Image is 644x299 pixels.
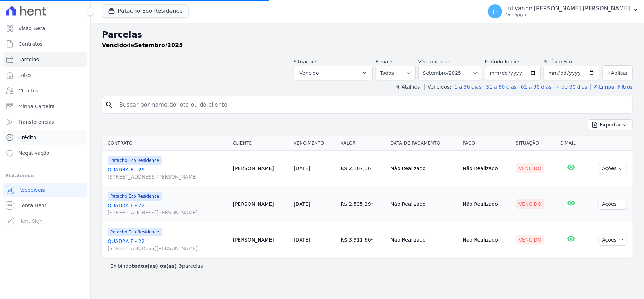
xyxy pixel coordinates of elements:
p: Jullyanne [PERSON_NAME] [PERSON_NAME] [506,5,630,12]
td: Não Realizado [388,186,460,222]
label: Vencidos: [424,84,451,90]
span: Recebíveis [18,186,45,193]
label: Situação: [294,59,317,64]
td: Não Realizado [388,222,460,258]
span: Crédito [18,134,36,141]
th: Pago [460,136,513,151]
th: Vencimento [291,136,338,151]
button: Patacho Eco Residence [102,4,189,18]
td: [PERSON_NAME] [230,186,291,222]
td: Não Realizado [460,222,513,258]
label: Período Fim: [544,58,599,66]
th: E-mail [557,136,585,151]
label: Período Inicío: [485,59,520,64]
a: 1 a 30 dias [454,84,482,90]
button: Aplicar [602,65,633,80]
th: Cliente [230,136,291,151]
a: QUADRA F - 22[STREET_ADDRESS][PERSON_NAME] [108,202,227,216]
span: Patacho Eco Residence [108,156,162,165]
div: Plataformas [6,171,85,180]
th: Situação [513,136,558,151]
button: Vencido [294,66,373,80]
td: [PERSON_NAME] [230,151,291,186]
div: Vencido [516,163,545,173]
span: Visão Geral [18,25,47,32]
span: Parcelas [18,56,39,63]
button: Ações [599,163,627,174]
p: de [102,41,183,50]
a: Recebíveis [3,183,87,197]
a: [DATE] [294,165,310,171]
span: Negativação [18,149,50,157]
td: Não Realizado [460,186,513,222]
span: [STREET_ADDRESS][PERSON_NAME] [108,173,227,180]
button: JF Jullyanne [PERSON_NAME] [PERSON_NAME] Ver opções [482,1,644,21]
a: + de 90 dias [556,84,587,90]
span: [STREET_ADDRESS][PERSON_NAME] [108,209,227,216]
td: Não Realizado [460,151,513,186]
span: Patacho Eco Residence [108,192,162,201]
strong: Vencido [102,42,127,49]
input: Buscar por nome do lote ou do cliente [115,98,630,112]
div: Vencido [516,199,545,209]
th: Data de Pagamento [388,136,460,151]
td: R$ 2.107,16 [338,151,388,186]
th: Contrato [102,136,230,151]
a: [DATE] [294,201,310,207]
a: Minha Carteira [3,99,87,113]
span: [STREET_ADDRESS][PERSON_NAME] [108,245,227,252]
p: Ver opções [506,12,630,18]
span: Contratos [18,40,42,47]
td: R$ 2.535,29 [338,186,388,222]
label: Vencimento: [418,59,449,64]
a: Lotes [3,68,87,82]
a: 61 a 90 dias [521,84,551,90]
a: Parcelas [3,52,87,67]
a: Crédito [3,130,87,145]
p: Exibindo parcelas [110,263,203,270]
button: Ações [599,235,627,246]
label: E-mail: [376,59,393,64]
a: Negativação [3,146,87,160]
span: Clientes [18,87,38,94]
a: [DATE] [294,237,310,243]
span: Lotes [18,72,32,79]
a: QUADRA E - 25[STREET_ADDRESS][PERSON_NAME] [108,166,227,180]
a: Conta Hent [3,198,87,213]
button: Exportar [588,119,633,130]
button: Ações [599,199,627,210]
div: Vencido [516,235,545,245]
span: Transferências [18,118,54,125]
a: 31 a 60 dias [486,84,516,90]
th: Valor [338,136,388,151]
span: Vencido [300,69,319,77]
h2: Parcelas [102,28,633,41]
a: Clientes [3,84,87,98]
td: R$ 3.911,60 [338,222,388,258]
td: Não Realizado [388,151,460,186]
td: [PERSON_NAME] [230,222,291,258]
span: Minha Carteira [18,103,55,110]
a: Visão Geral [3,21,87,35]
a: Transferências [3,115,87,129]
label: ↯ Atalhos [396,84,420,90]
strong: Setembro/2025 [134,42,183,49]
a: QUADRA F - 22[STREET_ADDRESS][PERSON_NAME] [108,238,227,252]
a: ✗ Limpar Filtros [590,84,633,90]
span: Conta Hent [18,202,46,209]
a: Contratos [3,37,87,51]
span: JF [493,9,497,14]
b: todos(as) os(as) 3 [132,263,182,269]
i: search [105,101,114,109]
span: Patacho Eco Residence [108,228,162,236]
